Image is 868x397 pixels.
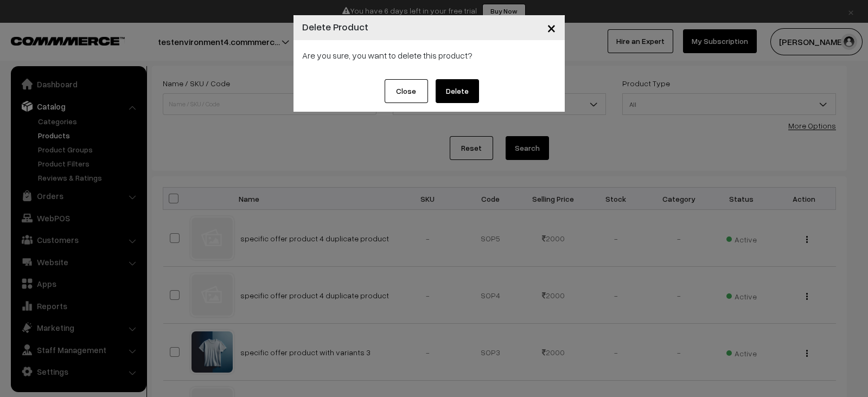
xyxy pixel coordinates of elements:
button: Close [538,11,565,44]
p: Are you sure, you want to delete this product? [302,49,556,62]
span: × [547,17,556,37]
h4: Delete Product [302,20,368,34]
button: Close [385,79,428,103]
button: Delete [436,79,479,103]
